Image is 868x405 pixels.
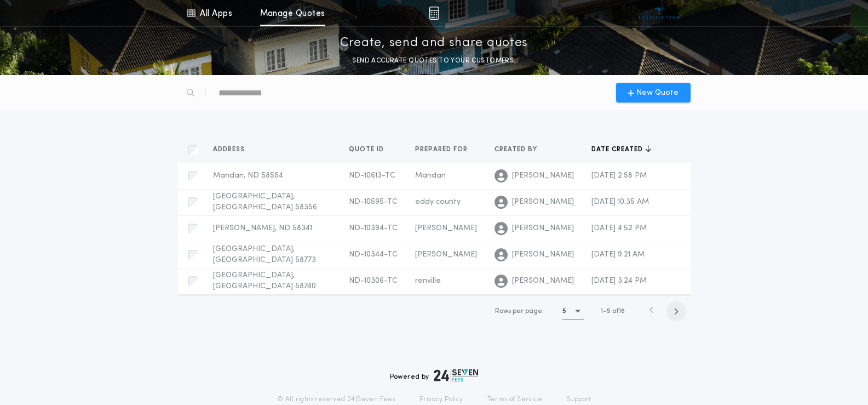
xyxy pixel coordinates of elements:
[349,144,392,155] button: Quote ID
[340,35,528,52] p: Create, send and share quotes
[415,145,470,154] span: Prepared for
[213,172,283,180] span: Mandan, ND 58554
[415,277,441,285] span: renville
[349,198,398,206] span: ND-10595-TC
[512,197,574,208] span: [PERSON_NAME]
[562,303,584,320] button: 5
[349,172,395,180] span: ND-10613-TC
[213,271,316,290] span: [GEOGRAPHIC_DATA], [GEOGRAPHIC_DATA] 58740
[495,144,545,155] button: Created by
[429,7,439,20] img: img
[512,276,574,287] span: [PERSON_NAME]
[495,308,544,315] span: Rows per page:
[591,198,649,206] span: [DATE] 10:35 AM
[512,170,574,181] span: [PERSON_NAME]
[415,224,477,232] span: [PERSON_NAME]
[277,395,395,404] p: © All rights reserved. 24|Seven Fees
[415,250,477,259] span: [PERSON_NAME]
[591,277,647,285] span: [DATE] 3:24 PM
[213,224,312,232] span: [PERSON_NAME], ND 58341
[612,306,625,316] span: of 16
[349,277,398,285] span: ND-10306-TC
[512,249,574,260] span: [PERSON_NAME]
[512,223,574,234] span: [PERSON_NAME]
[487,395,542,404] a: Terms of Service
[213,192,317,212] span: [GEOGRAPHIC_DATA], [GEOGRAPHIC_DATA] 58356
[591,224,647,232] span: [DATE] 4:52 PM
[213,144,253,155] button: Address
[213,245,316,264] span: [GEOGRAPHIC_DATA], [GEOGRAPHIC_DATA] 58773
[349,145,386,154] span: Quote ID
[352,55,515,66] p: SEND ACCURATE QUOTES TO YOUR CUSTOMERS.
[591,145,645,154] span: Date created
[601,308,603,315] span: 1
[562,306,566,317] h1: 5
[591,172,647,180] span: [DATE] 2:58 PM
[566,395,591,404] a: Support
[607,308,611,315] span: 5
[591,250,645,259] span: [DATE] 9:21 AM
[349,250,398,259] span: ND-10344-TC
[349,224,398,232] span: ND-10394-TC
[213,145,247,154] span: Address
[636,87,679,99] span: New Quote
[591,144,651,155] button: Date created
[434,369,479,382] img: logo
[415,172,446,180] span: Mandan
[639,8,680,19] img: vs-icon
[390,369,479,382] div: Powered by
[495,145,539,154] span: Created by
[415,198,461,206] span: eddy county
[616,83,691,102] button: New Quote
[419,395,463,404] a: Privacy Policy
